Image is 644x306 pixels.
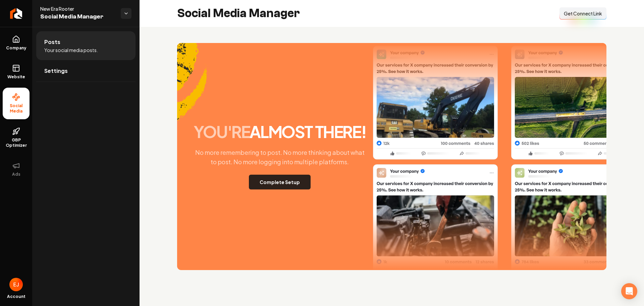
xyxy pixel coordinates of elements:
span: Your social media posts. [44,47,98,53]
span: Account [7,294,25,299]
span: Website [5,74,28,80]
a: GBP Optimizer [3,122,30,154]
button: Complete Setup [249,175,311,189]
img: Eduard Joers [9,278,23,291]
a: Settings [36,60,136,82]
button: Get Connect Link [559,7,606,19]
h2: Social Media Manager [177,7,300,20]
span: you're [194,121,250,142]
div: Open Intercom Messenger [621,283,637,299]
span: Ads [9,172,23,177]
span: Social Media Manager [40,12,115,21]
span: GBP Optimizer [3,137,30,148]
img: Post Two [511,46,636,278]
button: Ads [3,156,30,182]
img: Rebolt Logo [10,8,22,19]
span: Company [3,45,29,51]
span: New Era Rooter [40,5,115,12]
h2: almost there! [194,124,366,140]
a: Company [3,30,30,56]
img: Accent [177,43,207,140]
button: Open user button [9,278,23,291]
span: Posts [44,38,60,46]
span: Settings [44,67,68,75]
span: Social Media [3,103,30,114]
img: Post One [373,45,498,278]
a: Website [3,59,30,85]
span: Get Connect Link [564,10,602,17]
p: No more remembering to post. No more thinking about what to post. No more logging into multiple p... [189,148,370,167]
